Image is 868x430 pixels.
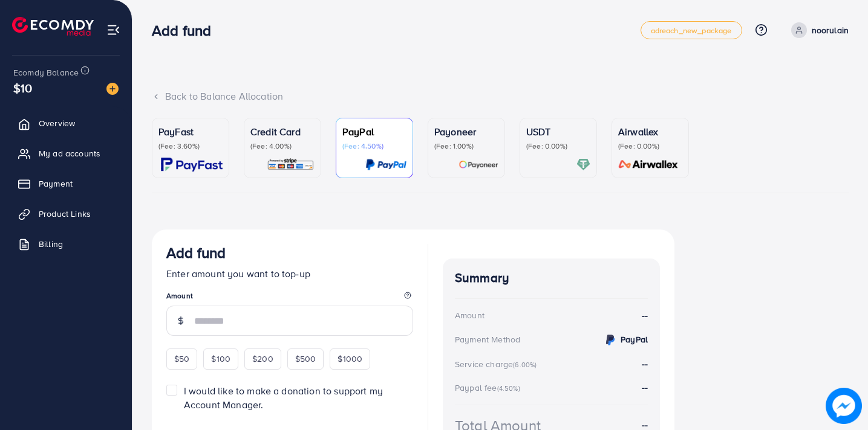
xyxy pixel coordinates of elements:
strong: -- [642,380,648,394]
p: Payoneer [434,124,498,139]
span: Product Links [39,208,91,220]
a: Overview [9,111,123,135]
a: noorulain [786,22,849,38]
a: adreach_new_package [641,21,742,39]
small: (4.50%) [497,383,520,393]
img: menu [106,23,120,37]
a: Product Links [9,202,123,226]
img: image [106,83,119,95]
a: Billing [9,232,123,256]
h3: Add fund [166,244,226,262]
p: PayFast [158,124,223,139]
a: Payment [9,172,123,196]
span: Overview [39,117,75,129]
p: Enter amount you want to top-up [166,266,413,281]
img: logo [12,17,94,36]
div: Amount [455,309,485,321]
img: card [576,158,590,172]
strong: PayPal [621,333,648,345]
span: $50 [174,353,189,365]
a: My ad accounts [9,141,123,165]
p: Airwallex [618,124,682,139]
p: (Fee: 3.60%) [158,141,223,151]
p: (Fee: 4.00%) [250,141,315,151]
div: Paypal fee [455,382,524,394]
p: PayPal [342,124,406,139]
img: card [615,158,682,172]
span: adreach_new_package [651,27,732,34]
p: (Fee: 4.50%) [342,141,406,151]
img: card [161,158,223,172]
p: noorulain [812,23,849,37]
span: Ecomdy Balance [13,66,79,79]
img: card [365,158,406,172]
img: card [458,158,498,172]
span: My ad accounts [39,147,100,159]
span: $200 [252,353,273,365]
legend: Amount [166,290,413,306]
h3: Add fund [152,22,221,39]
img: card [267,158,315,172]
span: I would like to make a donation to support my Account Manager. [184,384,383,411]
div: Payment Method [455,333,520,345]
h4: Summary [455,271,648,286]
img: credit [603,333,618,347]
span: $10 [13,79,32,97]
span: Payment [39,178,73,190]
span: Billing [39,238,63,250]
div: Service charge [455,358,540,370]
strong: -- [642,357,648,370]
p: Credit Card [250,124,315,139]
span: $100 [211,353,230,365]
strong: -- [642,309,648,322]
p: USDT [526,124,590,139]
p: (Fee: 0.00%) [526,141,590,151]
span: $1000 [338,353,362,365]
p: (Fee: 1.00%) [434,141,498,151]
p: (Fee: 0.00%) [618,141,682,151]
span: $500 [295,353,316,365]
img: image [826,388,862,424]
div: Back to Balance Allocation [152,89,849,103]
small: (6.00%) [513,360,537,370]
